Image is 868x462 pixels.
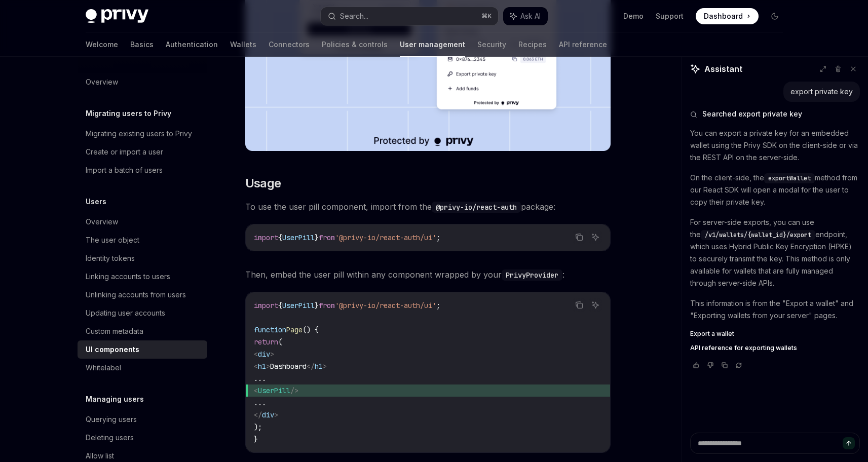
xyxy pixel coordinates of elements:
p: On the client-side, the method from our React SDK will open a modal for the user to copy their pr... [690,172,860,208]
div: Overview [86,76,118,88]
span: ; [436,301,440,310]
span: ); [254,422,262,432]
div: Deleting users [86,432,134,444]
span: Ask AI [520,11,541,21]
code: @privy-io/react-auth [432,202,521,213]
span: from [319,233,335,242]
span: return [254,337,278,346]
span: UserPill [258,386,290,395]
span: UserPill [282,301,315,310]
button: Toggle dark mode [767,8,783,24]
a: The user object [78,231,207,249]
span: < [254,350,258,359]
a: API reference for exporting wallets [690,344,860,352]
a: Identity tokens [78,249,207,267]
span: h1 [258,362,266,371]
div: Overview [86,216,118,228]
div: Whitelabel [86,362,121,374]
span: } [315,233,319,242]
a: Custom metadata [78,322,207,340]
span: div [258,350,270,359]
button: Send message [843,437,855,449]
a: Basics [130,32,154,57]
p: For server-side exports, you can use the endpoint, which uses Hybrid Public Key Encryption (HPKE)... [690,216,860,289]
a: Deleting users [78,429,207,447]
span: Usage [245,175,281,191]
a: Connectors [269,32,310,57]
span: exportWallet [768,174,811,182]
a: Support [656,11,684,21]
div: Import a batch of users [86,164,163,176]
a: Recipes [518,32,547,57]
span: Then, embed the user pill within any component wrapped by your : [245,267,611,282]
span: { [278,233,282,242]
span: from [319,301,335,310]
span: import [254,233,278,242]
span: Dashboard [704,11,743,21]
span: Page [286,325,303,334]
a: Unlinking accounts from users [78,286,207,304]
div: Unlinking accounts from users [86,289,186,301]
a: Dashboard [696,8,759,24]
p: This information is from the "Export a wallet" and "Exporting wallets from your server" pages. [690,297,860,322]
span: Searched export private key [702,109,802,119]
span: ( [278,337,282,346]
a: Overview [78,213,207,231]
span: /v1/wallets/{wallet_id}/export [705,231,811,239]
span: > [266,362,270,371]
h5: Migrating users to Privy [86,107,171,120]
span: ; [436,233,440,242]
span: API reference for exporting wallets [690,344,797,352]
a: Create or import a user [78,143,207,161]
span: ... [254,398,266,407]
span: () { [303,325,319,334]
span: } [315,301,319,310]
a: Security [477,32,506,57]
span: } [254,435,258,444]
span: < [254,362,258,371]
a: Migrating existing users to Privy [78,125,207,143]
a: Whitelabel [78,359,207,377]
div: Custom metadata [86,325,143,337]
span: > [270,350,274,359]
div: Search... [340,10,368,22]
span: import [254,301,278,310]
a: API reference [559,32,607,57]
span: Assistant [704,63,742,75]
button: Ask AI [589,298,602,312]
span: > [274,410,278,419]
div: UI components [86,343,139,356]
span: function [254,325,286,334]
div: Identity tokens [86,252,135,264]
a: Overview [78,73,207,91]
p: You can export a private key for an embedded wallet using the Privy SDK on the client-side or via... [690,127,860,164]
button: Copy the contents from the code block [573,298,586,312]
span: </ [307,362,315,371]
span: { [278,301,282,310]
span: Export a wallet [690,330,734,338]
span: '@privy-io/react-auth/ui' [335,233,436,242]
div: export private key [790,87,853,97]
span: Dashboard [270,362,307,371]
div: Querying users [86,413,137,426]
div: Migrating existing users to Privy [86,128,192,140]
code: PrivyProvider [502,269,562,281]
a: Welcome [86,32,118,57]
a: Policies & controls [322,32,388,57]
a: Authentication [166,32,218,57]
button: Ask AI [589,230,602,244]
span: To use the user pill component, import from the package: [245,200,611,214]
a: Updating user accounts [78,304,207,322]
button: Ask AI [503,7,548,25]
h5: Managing users [86,393,144,405]
div: Linking accounts to users [86,271,170,283]
span: > [323,362,327,371]
span: ⌘ K [481,12,492,20]
span: h1 [315,362,323,371]
span: < [254,386,258,395]
div: The user object [86,234,139,246]
a: Import a batch of users [78,161,207,179]
span: div [262,410,274,419]
span: ... [254,374,266,383]
a: Linking accounts to users [78,267,207,286]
